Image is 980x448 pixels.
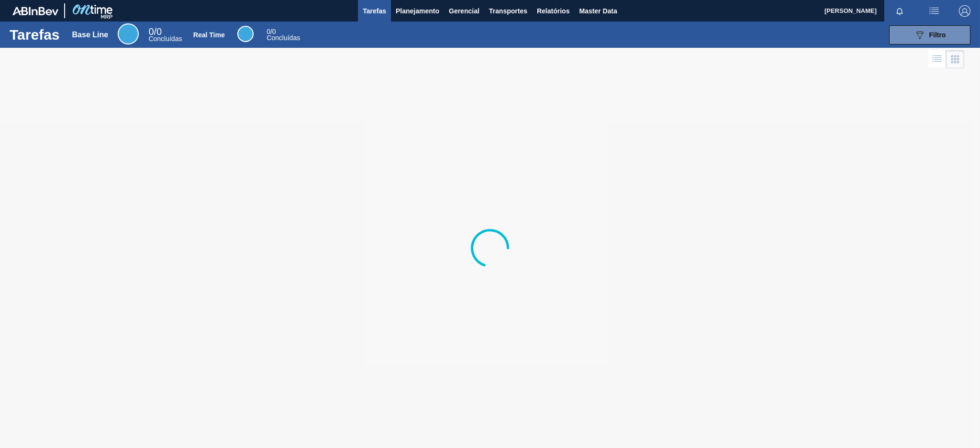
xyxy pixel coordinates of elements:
div: Base Line [72,31,109,39]
span: / 0 [267,28,276,35]
div: Base Line [148,28,182,42]
span: Tarefas [363,5,386,17]
img: userActions [928,5,940,17]
span: Relatórios [537,5,569,17]
img: Logout [959,5,970,17]
div: Base Line [118,23,139,44]
button: Filtro [889,25,970,44]
span: Concluídas [267,34,300,42]
span: Planejamento [396,5,439,17]
button: Notificações [884,4,915,18]
div: Real Time [193,31,225,39]
div: Real Time [267,29,300,41]
span: Filtro [929,31,946,39]
span: 0 [148,26,154,37]
span: Gerencial [449,5,479,17]
span: / 0 [148,26,162,37]
div: Real Time [237,26,254,42]
img: TNhmsLtSVTkK8tSr43FrP2fwEKptu5GPRR3wAAAABJRU5ErkJggg== [12,7,58,15]
span: Concluídas [148,35,182,43]
span: Transportes [489,5,527,17]
span: Master Data [579,5,617,17]
span: 0 [267,28,270,35]
h1: Tarefas [10,29,60,40]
